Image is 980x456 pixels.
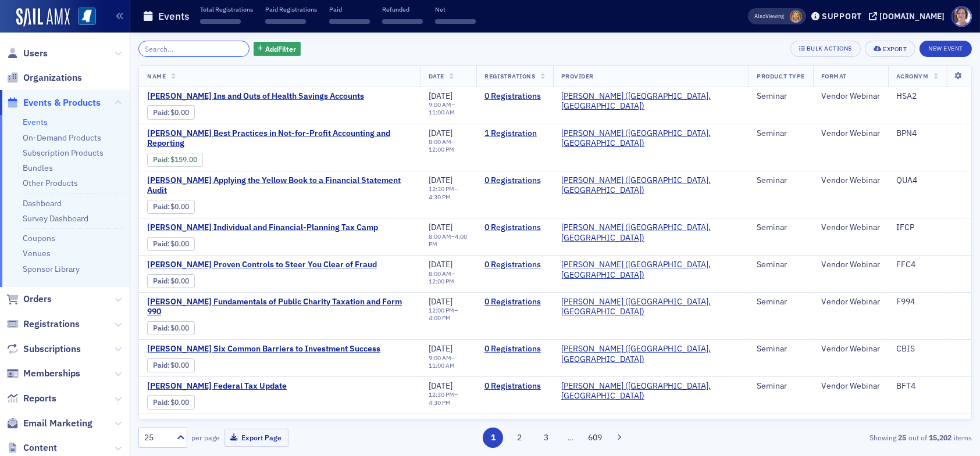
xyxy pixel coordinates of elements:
[821,128,880,139] div: Vendor Webinar
[429,398,451,407] time: 4:30 PM
[429,138,451,146] time: 8:00 AM
[429,185,468,200] div: –
[23,343,81,356] span: Subscriptions
[147,381,343,392] span: Surgent's Federal Tax Update
[147,105,195,119] div: Paid: 0 - $0
[23,233,55,243] a: Coupons
[561,297,741,317] span: Surgent (Radnor, PA)
[147,91,364,102] span: Surgent's Ins and Outs of Health Savings Accounts
[821,260,880,270] div: Vendor Webinar
[23,96,101,109] span: Events & Products
[561,91,741,112] a: [PERSON_NAME] ([GEOGRAPHIC_DATA], [GEOGRAPHIC_DATA])
[429,343,452,354] span: [DATE]
[265,5,317,13] p: Paid Registrations
[561,91,741,112] span: Surgent (Radnor, PA)
[429,314,451,322] time: 4:00 PM
[23,392,56,405] span: Reports
[200,5,253,13] p: Total Registrations
[153,277,168,285] a: Paid
[429,138,468,153] div: –
[147,260,377,270] span: Surgent's Proven Controls to Steer You Clear of Fraud
[147,175,412,196] span: Surgent's Applying the Yellow Book to a Financial Statement Audit
[821,72,847,80] span: Format
[147,237,195,251] div: Paid: 0 - $0
[429,296,452,307] span: [DATE]
[927,432,954,443] strong: 15,202
[429,233,468,248] div: –
[147,297,412,317] a: [PERSON_NAME] Fundamentals of Public Charity Taxation and Form 990
[429,175,452,185] span: [DATE]
[702,432,972,443] div: Showing out of items
[585,428,605,448] button: 609
[70,8,96,27] a: View Homepage
[896,175,963,186] div: QUA4
[23,318,80,331] span: Registrations
[429,232,451,240] time: 8:00 AM
[757,418,804,429] div: Seminar
[896,344,963,354] div: CBIS
[429,145,454,153] time: 12:00 PM
[171,108,190,117] span: $0.00
[147,344,380,354] a: [PERSON_NAME] Six Common Barriers to Investment Success
[757,222,804,233] div: Seminar
[23,71,82,84] span: Organizations
[23,417,92,430] span: Email Marketing
[265,19,306,24] span: ‌
[429,259,452,270] span: [DATE]
[23,248,51,258] a: Venues
[561,128,741,149] span: Surgent (Radnor, PA)
[171,277,190,285] span: $0.00
[562,432,579,443] span: …
[561,222,741,243] a: [PERSON_NAME] ([GEOGRAPHIC_DATA], [GEOGRAPHIC_DATA])
[147,222,378,233] span: Surgent's Individual and Financial-Planning Tax Camp
[6,392,56,405] a: Reports
[757,344,804,354] div: Seminar
[153,324,171,332] span: :
[484,297,545,307] a: 0 Registrations
[484,344,545,354] a: 0 Registrations
[144,432,170,444] div: 25
[6,318,80,331] a: Registrations
[153,239,168,248] a: Paid
[435,19,476,24] span: ‌
[561,344,741,364] a: [PERSON_NAME] ([GEOGRAPHIC_DATA], [GEOGRAPHIC_DATA])
[224,429,288,447] button: Export Page
[561,72,594,80] span: Provider
[896,91,963,102] div: HSA2
[429,101,468,116] div: –
[153,108,171,117] span: :
[147,344,380,354] span: Surgent's Six Common Barriers to Investment Success
[6,293,52,306] a: Orders
[757,260,804,270] div: Seminar
[429,270,468,285] div: –
[484,418,545,429] a: 0 Registrations
[147,72,166,80] span: Name
[865,41,915,57] button: Export
[153,155,171,164] span: :
[879,11,945,21] div: [DOMAIN_NAME]
[561,418,741,439] a: [PERSON_NAME] ([GEOGRAPHIC_DATA], [GEOGRAPHIC_DATA])
[920,41,972,57] button: New Event
[23,293,52,306] span: Orders
[23,264,80,274] a: Sponsor Library
[896,297,963,307] div: F994
[883,46,907,52] div: Export
[757,72,804,80] span: Product Type
[896,418,963,429] div: NBCT
[23,148,104,158] a: Subscription Products
[483,428,503,448] button: 1
[484,72,535,80] span: Registrations
[896,260,963,270] div: FFC4
[561,128,741,149] a: [PERSON_NAME] ([GEOGRAPHIC_DATA], [GEOGRAPHIC_DATA])
[509,428,530,448] button: 2
[429,193,451,201] time: 4:30 PM
[153,202,168,211] a: Paid
[200,19,241,24] span: ‌
[754,12,765,20] div: Also
[147,297,412,317] span: Surgent's Fundamentals of Public Charity Taxation and Form 990
[6,47,48,60] a: Users
[952,6,972,27] span: Profile
[171,361,190,369] span: $0.00
[896,381,963,392] div: BFT4
[429,270,451,278] time: 8:00 AM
